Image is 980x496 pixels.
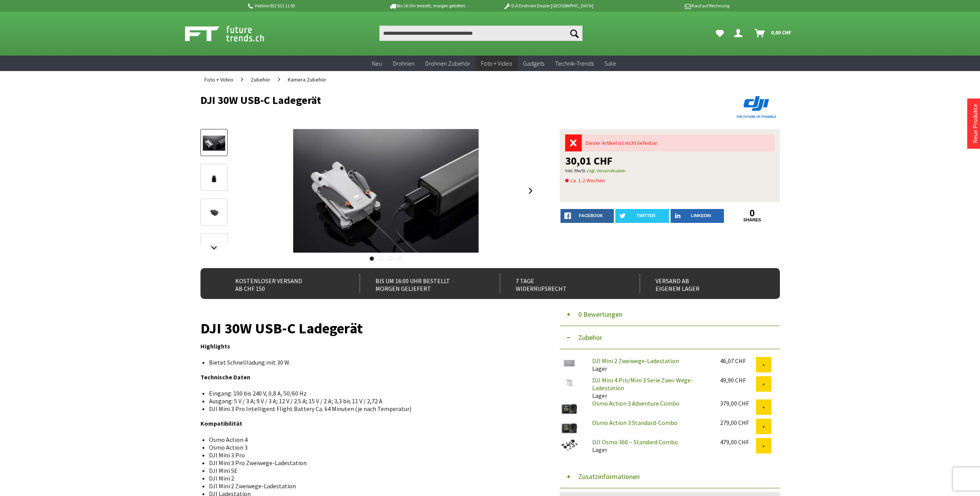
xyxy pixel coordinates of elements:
[592,438,678,446] a: DJI Osmo 360 – Standard Combo
[209,358,530,366] li: Bietet Schnellladung mit 30 W.
[293,129,479,253] img: DJI 30W USB-C Ladegerät
[592,399,679,407] a: Osmo Action 3 Adventure Combo
[712,25,728,41] a: Meine Favoriten
[586,376,714,399] div: Lager
[203,136,225,151] img: Vorschau: DJI 30W USB-C Ladegerät
[200,420,242,427] strong: Kompatibilität
[579,213,603,218] span: facebook
[500,274,623,293] div: 7 Tage Widerrufsrecht
[565,166,774,175] p: inkl. MwSt.
[560,419,579,438] img: Osmo Action 3 Standard-Combo
[200,94,664,106] h1: DJI 30W USB-C Ladegerät
[247,1,367,10] p: Hotline 032 511 11 03
[488,1,608,10] p: DJI Drohnen Dealer [GEOGRAPHIC_DATA]
[615,209,669,223] a: twitter
[209,436,530,443] li: Osmo Action 4
[555,59,594,67] span: Technik-Trends
[204,76,233,83] span: Foto + Video
[200,373,250,381] span: Technische Daten
[720,357,756,365] div: 46,07 CHF
[720,438,756,446] div: 479,00 CHF
[720,419,756,426] div: 279,00 CHF
[379,25,583,41] input: Produkt, Marke, Kategorie, EAN, Artikelnummer…
[560,209,614,223] a: facebook
[360,274,483,293] div: Bis um 16:00 Uhr bestellt Morgen geliefert
[592,376,693,392] a: DJI Mini 4 Pro/Mini 3 Serie Zwei-Wege-Ladestation
[200,342,230,350] strong: Highlights
[725,217,779,223] a: shares
[560,326,780,349] button: Zubehör
[691,213,711,218] span: LinkedIn
[671,209,724,223] a: LinkedIn
[565,176,605,185] span: ca. 1-2 Wochen
[209,451,530,459] li: DJI Mini 3 Pro
[731,25,749,41] a: Dein Konto
[565,155,613,166] span: 30,01 CHF
[550,56,599,71] a: Technik-Trends
[560,438,579,453] img: DJI Osmo 360 – Standard Combo
[251,76,270,83] span: Zubehör
[586,357,714,372] div: Lager
[720,399,756,407] div: 379,00 CHF
[609,1,729,10] p: Kauf auf Rechnung
[566,25,583,41] button: Suchen
[209,397,530,405] li: Ausgang: 5 V / 3 A; 9 V / 3 A; 12 V / 2.5 A; 15 V / 2 A; 3,3 bis 11 V / 2,72 A
[560,357,579,370] img: DJI Mini 2 Zweiwege-Ladestation
[599,56,622,71] a: Sale
[518,56,550,71] a: Gadgets
[367,1,488,10] p: Bis 16 Uhr bestellt, morgen geliefert.
[220,274,343,293] div: Kostenloser Versand ab CHF 150
[209,467,530,474] li: DJI Mini SE
[393,59,414,67] span: Drohnen
[560,376,579,389] img: DJI Mini 4 Pro/Mini 3 Serie Zwei-Wege-Ladestation
[209,405,530,413] li: DJI Mini 3 Pro Intelligent Flight Battery Ca. 64 Minuten (je nach Temperatur)
[560,465,780,488] button: Zusatzinformationen
[771,26,791,39] span: 0,00 CHF
[592,357,679,365] a: DJI Mini 2 Zweiwege-Ladestation
[725,209,779,217] a: 0
[372,59,382,67] span: Neu
[586,168,626,173] a: zzgl. Versandkosten
[720,376,756,384] div: 49,90 CHF
[560,399,579,419] img: Osmo Action 3 Adventure Combo
[209,443,530,451] li: Osmo Action 3
[420,56,476,71] a: Drohnen Zubehör
[367,56,387,71] a: Neu
[640,274,763,293] div: Versand ab eigenem Lager
[288,76,326,83] span: Kamera Zubehör
[209,389,530,397] li: Eingang: 100 bis 240 V, 0,8 A, 50/60 Hz
[582,134,774,151] div: Dieser Artikel ist nicht lieferbar.
[752,25,795,41] a: Warenkorb
[284,71,330,88] a: Kamera Zubehör
[523,59,544,67] span: Gadgets
[971,104,979,143] a: Neue Produkte
[605,59,616,67] span: Sale
[185,24,281,43] img: Shop Futuretrends - zur Startseite wechseln
[586,438,714,454] div: Lager
[209,474,530,482] li: DJI Mini 2
[209,459,530,467] li: DJI Mini 3 Pro Zweiwege-Ladestation
[476,56,518,71] a: Foto + Video
[481,59,512,67] span: Foto + Video
[247,71,274,88] a: Zubehör
[592,419,678,426] a: Osmo Action 3 Standard-Combo
[425,59,470,67] span: Drohnen Zubehör
[209,482,530,490] li: DJI Mini 2 Zweiwege-Ladestation
[637,213,656,218] span: twitter
[200,323,537,334] h1: DJI 30W USB-C Ladegerät
[734,94,780,120] img: DJI
[560,303,780,326] button: 0 Bewertungen
[387,56,420,71] a: Drohnen
[200,71,237,88] a: Foto + Video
